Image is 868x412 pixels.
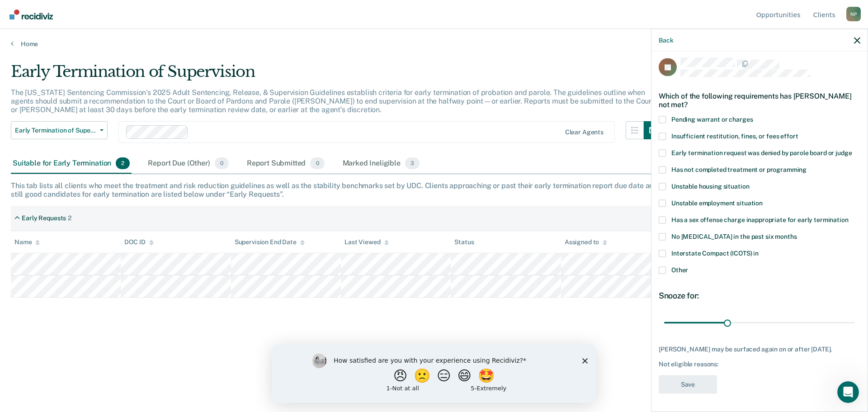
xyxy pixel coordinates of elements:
[671,182,749,189] span: Unstable housing situation
[565,128,604,136] div: Clear agents
[11,154,132,174] div: Suitable for Early Termination
[68,214,71,222] div: 2
[659,36,673,44] button: Back
[15,127,96,134] span: Early Termination of Supervision
[671,115,753,123] span: Pending warrant or charges
[659,375,717,393] button: Save
[9,9,53,19] img: Recidiviz
[671,216,849,223] span: Has a sex offense charge inappropriate for early termination
[659,345,860,353] div: [PERSON_NAME] may be surfaced again on or after [DATE].
[846,7,861,21] div: N P
[846,7,861,21] button: Profile dropdown button
[124,238,153,246] div: DOC ID
[14,238,40,246] div: Name
[245,154,326,174] div: Report Submitted
[405,157,420,169] span: 3
[454,238,474,246] div: Status
[671,132,798,139] span: Insufficient restitution, fines, or fees effort
[565,238,607,246] div: Assigned to
[671,266,688,273] span: Other
[659,360,860,368] div: Not eligible reasons:
[671,149,852,156] span: Early termination request was denied by parole board or judge
[11,62,662,88] div: Early Termination of Supervision
[344,238,388,246] div: Last Viewed
[310,157,324,169] span: 0
[671,166,807,173] span: Has not completed treatment or programming
[11,88,654,114] p: The [US_STATE] Sentencing Commission’s 2025 Adult Sentencing, Release, & Supervision Guidelines e...
[671,199,763,206] span: Unstable employment situation
[671,232,797,240] span: No [MEDICAL_DATA] in the past six months
[235,238,305,246] div: Supervision End Date
[272,345,596,403] iframe: Survey by Kim from Recidiviz
[11,181,857,199] div: This tab lists all clients who meet the treatment and risk reduction guidelines as well as the st...
[341,154,422,174] div: Marked Ineligible
[659,84,860,116] div: Which of the following requirements has [PERSON_NAME] not met?
[215,157,229,169] span: 0
[11,40,857,48] a: Home
[146,154,230,174] div: Report Due (Other)
[659,290,860,300] div: Snooze for:
[671,249,759,256] span: Interstate Compact (ICOTS) in
[22,214,66,222] div: Early Requests
[116,157,130,169] span: 2
[837,381,859,403] iframe: Intercom live chat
